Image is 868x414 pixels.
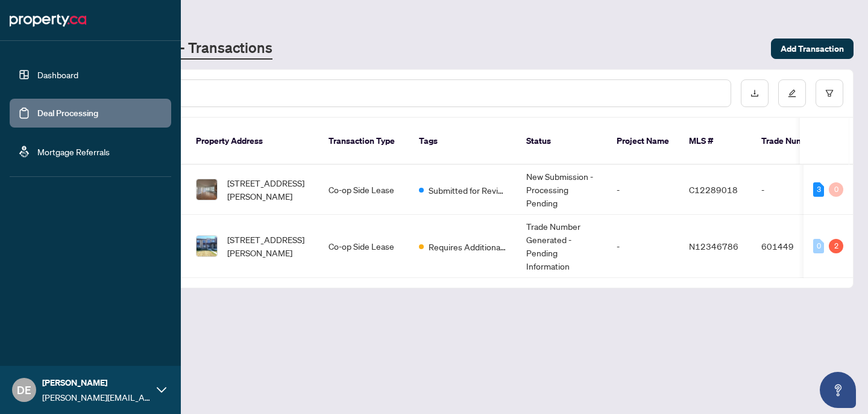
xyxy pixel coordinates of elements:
[689,184,738,195] span: C12289018
[752,118,836,165] th: Trade Number
[37,146,110,157] a: Mortgage Referrals
[752,165,836,215] td: -
[429,184,507,197] span: Submitted for Review
[319,118,409,165] th: Transaction Type
[679,118,752,165] th: MLS #
[37,69,78,80] a: Dashboard
[813,182,824,197] div: 3
[607,118,679,165] th: Project Name
[10,11,86,30] img: logo
[186,118,319,165] th: Property Address
[197,179,217,200] img: thumbnail-img
[319,165,409,215] td: Co-op Side Lease
[813,239,824,253] div: 0
[689,241,738,252] span: N12346786
[607,165,679,215] td: -
[752,215,836,278] td: 601449
[517,215,607,278] td: Trade Number Generated - Pending Information
[517,165,607,215] td: New Submission - Processing Pending
[829,239,843,253] div: 2
[409,118,517,165] th: Tags
[771,39,854,59] button: Add Transaction
[820,372,856,408] button: Open asap
[829,182,843,197] div: 0
[42,376,151,389] span: [PERSON_NAME]
[319,215,409,278] td: Co-op Side Lease
[750,89,759,97] span: download
[197,236,217,256] img: thumbnail-img
[816,79,843,107] button: filter
[429,240,507,253] span: Requires Additional Docs
[17,382,31,398] span: DE
[517,118,607,165] th: Status
[781,39,844,58] span: Add Transaction
[607,215,679,278] td: -
[741,79,769,107] button: download
[227,233,309,259] span: [STREET_ADDRESS][PERSON_NAME]
[825,89,834,97] span: filter
[227,176,309,203] span: [STREET_ADDRESS][PERSON_NAME]
[37,108,98,119] a: Deal Processing
[788,89,796,97] span: edit
[778,79,806,107] button: edit
[42,391,151,404] span: [PERSON_NAME][EMAIL_ADDRESS][DOMAIN_NAME]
